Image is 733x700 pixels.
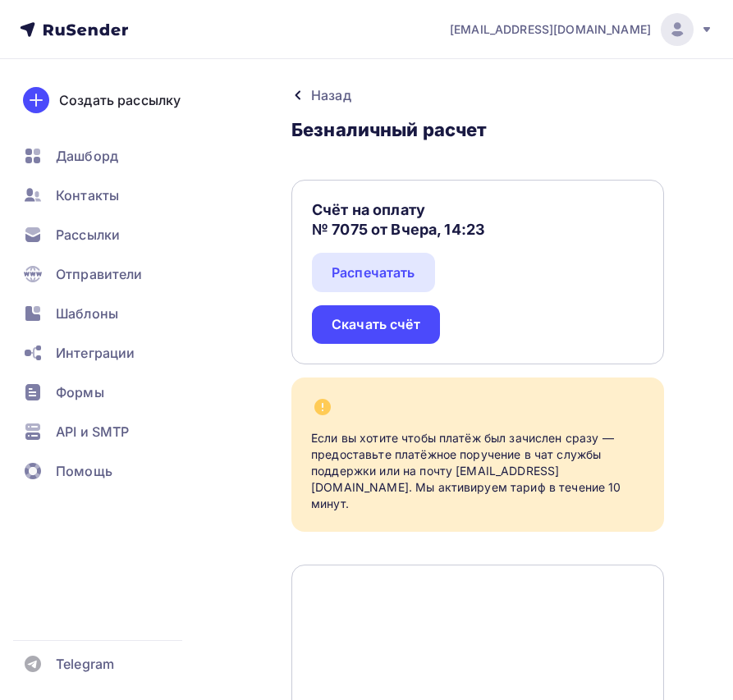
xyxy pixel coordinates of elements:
[311,430,644,512] div: Если вы хотите чтобы платёж был зачислен сразу — предоставьте платёжное поручение в чат службы по...
[13,258,208,291] a: Отправители
[56,304,118,323] span: Шаблоны
[56,461,112,481] span: Помощь
[450,13,713,46] a: [EMAIL_ADDRESS][DOMAIN_NAME]
[56,654,114,674] span: Telegram
[311,85,351,105] div: Назад
[56,146,118,166] span: Дашборд
[312,200,485,240] div: Счёт на оплату № 7075 от Вчера, 14:23
[450,21,651,38] span: [EMAIL_ADDRESS][DOMAIN_NAME]
[56,185,119,205] span: Контакты
[13,140,208,172] a: Дашборд
[332,263,415,282] div: Распечатать
[291,118,664,141] h3: Безналичный расчет
[56,343,135,363] span: Интеграции
[332,315,420,334] div: Скачать счёт
[56,264,143,284] span: Отправители
[13,179,208,212] a: Контакты
[59,90,181,110] div: Создать рассылку
[13,376,208,409] a: Формы
[56,422,129,442] span: API и SMTP
[13,218,208,251] a: Рассылки
[56,382,104,402] span: Формы
[13,297,208,330] a: Шаблоны
[56,225,120,245] span: Рассылки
